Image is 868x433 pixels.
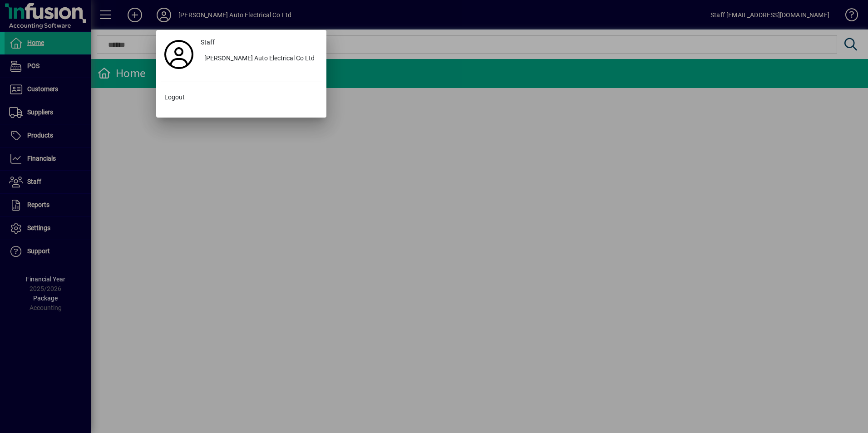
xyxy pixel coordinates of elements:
a: Staff [197,34,322,51]
span: Staff [201,38,215,47]
span: Logout [164,93,185,102]
a: Profile [161,46,197,63]
button: [PERSON_NAME] Auto Electrical Co Ltd [197,51,322,67]
button: Logout [161,89,322,106]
